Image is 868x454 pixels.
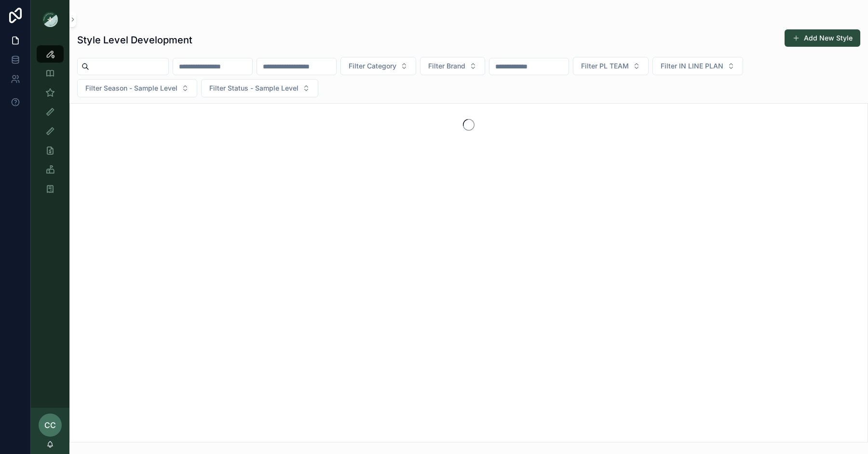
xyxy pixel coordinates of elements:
[581,61,629,71] span: Filter PL TEAM
[652,57,743,75] button: Select Button
[201,79,318,97] button: Select Button
[573,57,649,75] button: Select Button
[785,29,860,47] button: Add New Style
[77,33,192,47] h1: Style Level Development
[340,57,416,75] button: Select Button
[31,39,69,210] div: scrollable content
[85,83,177,93] span: Filter Season - Sample Level
[661,61,723,71] span: Filter IN LINE PLAN
[209,83,298,93] span: Filter Status - Sample Level
[77,79,197,97] button: Select Button
[42,12,58,27] img: App logo
[44,419,56,431] span: CC
[349,61,396,71] span: Filter Category
[420,57,485,75] button: Select Button
[428,61,465,71] span: Filter Brand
